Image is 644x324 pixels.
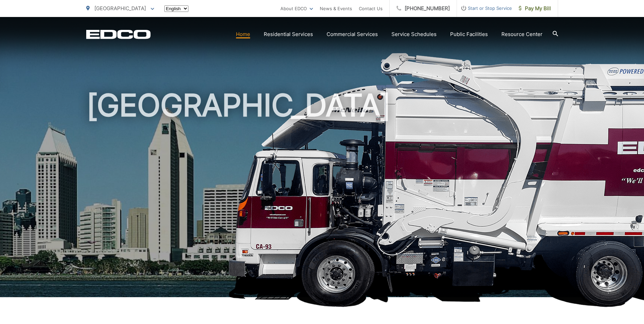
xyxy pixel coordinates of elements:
[501,30,542,38] a: Resource Center
[264,30,313,38] a: Residential Services
[450,30,488,38] a: Public Facilities
[391,30,437,38] a: Service Schedules
[327,30,378,38] a: Commercial Services
[359,4,383,13] a: Contact Us
[86,30,151,39] a: EDCD logo. Return to the homepage.
[280,4,313,13] a: About EDCO
[236,30,250,38] a: Home
[320,4,352,13] a: News & Events
[519,4,551,13] span: Pay My Bill
[164,5,188,12] select: Select a language
[94,5,146,12] span: [GEOGRAPHIC_DATA]
[86,88,558,303] h1: [GEOGRAPHIC_DATA]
